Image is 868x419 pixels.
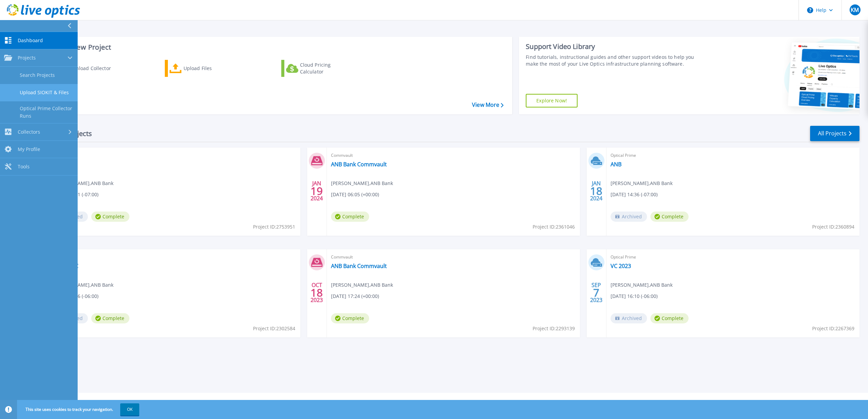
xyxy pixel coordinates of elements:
span: This site uses cookies to track your navigation. [19,403,139,416]
span: Project ID: 2267369 [812,325,854,332]
div: JAN 2024 [590,179,603,203]
span: 19 [311,188,323,194]
span: [PERSON_NAME] , ANB Bank [51,281,113,289]
a: ANB [611,161,621,168]
div: Download Collector [66,62,120,75]
span: Project ID: 2360894 [812,223,854,231]
span: Tools [18,164,30,170]
a: ANB Bank Commvault [331,263,387,269]
span: [PERSON_NAME] , ANB Bank [611,180,673,187]
span: [PERSON_NAME] , ANB Bank [611,281,673,289]
a: Explore Now! [526,94,578,107]
span: 18 [311,290,323,296]
span: Project ID: 2302584 [253,325,295,332]
span: 18 [590,188,602,194]
div: Find tutorials, instructional guides and other support videos to help you make the most of your L... [526,54,702,67]
span: [PERSON_NAME] , ANB Bank [51,180,113,187]
a: ChyDenVC [51,263,78,269]
a: All Projects [810,126,859,141]
span: [DATE] 14:36 (-07:00) [611,191,658,198]
span: Complete [331,313,369,323]
span: Projects [18,55,36,61]
span: Complete [91,313,129,323]
span: [PERSON_NAME] , ANB Bank [331,180,393,187]
span: Archived [611,313,647,323]
span: Optical Prime [611,253,855,261]
span: Commvault [331,152,576,159]
a: Upload Files [165,60,241,77]
a: VC 2023 [611,263,631,269]
div: OCT 2023 [310,280,323,305]
span: Complete [650,313,689,323]
span: Archived [611,212,647,222]
button: OK [120,403,139,416]
div: Cloud Pricing Calculator [300,62,354,75]
span: Optical Prime [51,152,296,159]
span: [DATE] 17:24 (+00:00) [331,292,379,300]
div: JAN 2024 [310,179,323,203]
a: View More [472,102,504,108]
span: Complete [650,212,689,222]
div: Upload Files [184,62,238,75]
span: Project ID: 2361046 [533,223,575,231]
span: [DATE] 16:10 (-06:00) [611,292,658,300]
span: Optical Prime [611,152,855,159]
span: Project ID: 2753951 [253,223,295,231]
span: 7 [593,290,599,296]
a: Download Collector [48,60,124,77]
span: Complete [91,212,129,222]
span: Collectors [18,129,40,135]
span: Dashboard [18,37,43,44]
span: [DATE] 06:05 (+00:00) [331,191,379,198]
div: Support Video Library [526,42,702,51]
div: SEP 2023 [590,280,603,305]
span: Complete [331,212,369,222]
span: My Profile [18,146,40,152]
a: ANB Bank Commvault [331,161,387,168]
span: Commvault [331,253,576,261]
span: Optical Prime [51,253,296,261]
a: Cloud Pricing Calculator [281,60,357,77]
span: KM [851,7,859,13]
span: Project ID: 2293139 [533,325,575,332]
h3: Start a New Project [48,44,503,51]
span: [PERSON_NAME] , ANB Bank [331,281,393,289]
